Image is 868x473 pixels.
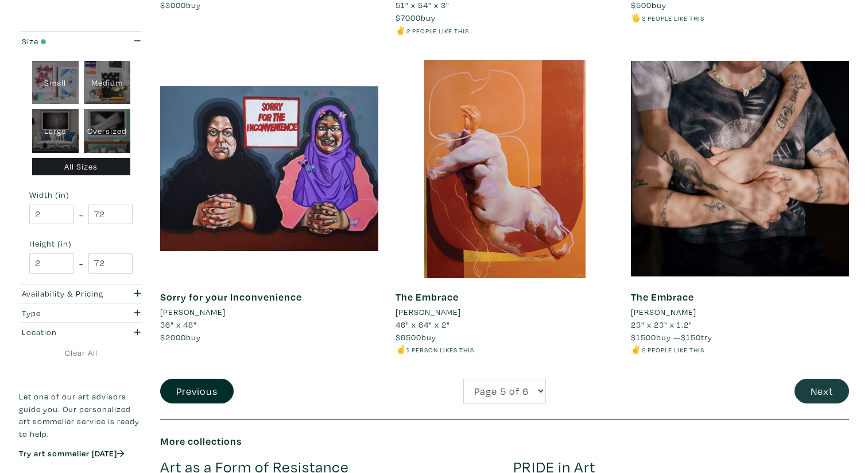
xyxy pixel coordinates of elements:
span: 36" x 48" [160,319,197,330]
a: Clear All [19,347,143,359]
span: $1500 [631,332,656,343]
span: $6500 [396,332,421,343]
a: Sorry for your Inconvenience [160,290,302,303]
span: buy [160,332,201,343]
span: $7000 [396,12,421,23]
small: 2 people like this [642,345,704,354]
button: Type [19,303,143,322]
button: Availability & Pricing [19,284,143,303]
div: All Sizes [32,158,130,176]
span: 46" x 64" x 2" [396,319,450,330]
small: 3 people like this [642,14,704,22]
div: Size [22,35,107,48]
li: [PERSON_NAME] [160,306,226,318]
button: Previous [160,379,234,403]
h6: More collections [160,435,849,448]
a: The Embrace [631,290,694,303]
small: 1 person likes this [406,345,474,354]
span: buy [396,12,436,23]
button: Size [19,32,143,51]
button: Next [795,379,849,403]
span: buy — try [631,332,712,343]
div: Medium [84,61,130,105]
span: 23" x 23" x 1.2" [631,319,692,330]
small: Height (in) [29,240,133,248]
li: ☝️ [396,343,614,356]
a: Try art sommelier [DATE] [19,448,125,459]
li: [PERSON_NAME] [631,306,696,318]
a: [PERSON_NAME] [160,306,378,318]
span: $2000 [160,332,186,343]
li: ✌️ [631,343,849,356]
span: - [79,256,83,271]
li: [PERSON_NAME] [396,306,461,318]
div: Small [32,61,79,105]
p: Let one of our art advisors guide you. Our personalized art sommelier service is ready to help. [19,390,143,440]
li: 🖐️ [631,11,849,24]
small: Width (in) [29,191,133,199]
span: - [79,207,83,222]
span: buy [396,332,436,343]
a: [PERSON_NAME] [396,306,614,318]
a: The Embrace [396,290,459,303]
li: ✌️ [396,24,614,37]
div: Location [22,326,107,339]
div: Large [32,109,79,153]
span: $150 [681,332,701,343]
div: Type [22,307,107,320]
a: [PERSON_NAME] [631,306,849,318]
div: Availability & Pricing [22,287,107,300]
div: Oversized [84,109,130,153]
small: 2 people like this [406,26,469,35]
button: Location [19,323,143,342]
